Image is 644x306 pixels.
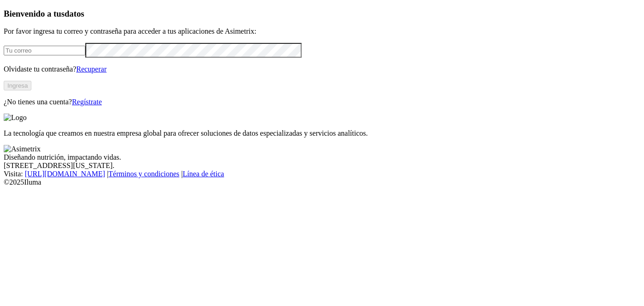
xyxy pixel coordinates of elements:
input: Tu correo [4,46,85,55]
p: La tecnología que creamos en nuestra empresa global para ofrecer soluciones de datos especializad... [4,129,640,138]
p: Por favor ingresa tu correo y contraseña para acceder a tus aplicaciones de Asimetrix: [4,27,640,36]
p: ¿No tienes una cuenta? [4,98,640,106]
img: Asimetrix [4,145,41,153]
a: Recuperar [76,65,107,73]
a: Regístrate [72,98,102,106]
div: Diseñando nutrición, impactando vidas. [4,153,640,162]
a: [URL][DOMAIN_NAME] [25,170,105,178]
a: Términos y condiciones [108,170,179,178]
a: Línea de ética [183,170,224,178]
div: Visita : | | [4,170,640,178]
img: Logo [4,114,27,122]
span: datos [65,9,84,18]
div: © 2025 Iluma [4,178,640,186]
div: [STREET_ADDRESS][US_STATE]. [4,162,640,170]
h3: Bienvenido a tus [4,9,640,19]
button: Ingresa [4,81,31,90]
p: Olvidaste tu contraseña? [4,65,640,73]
